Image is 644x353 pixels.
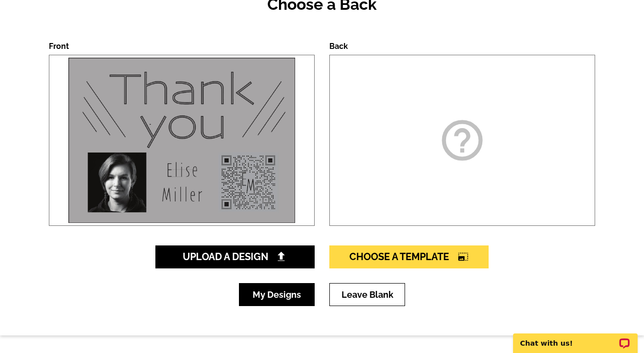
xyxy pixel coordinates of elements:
[329,42,348,51] label: Back
[66,55,298,225] img: large-thumb.jpg
[458,252,469,262] i: photo_size_select_large
[49,42,69,51] label: Front
[329,283,405,306] a: Leave Blank
[507,322,644,353] iframe: LiveChat chat widget
[438,116,487,165] i: help_outline
[183,251,288,263] span: Upload A Design
[349,251,469,263] span: Choose A Template
[155,245,315,268] a: Upload A Design
[329,245,489,268] a: Choose A Templatephoto_size_select_large
[239,283,315,306] a: My Designs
